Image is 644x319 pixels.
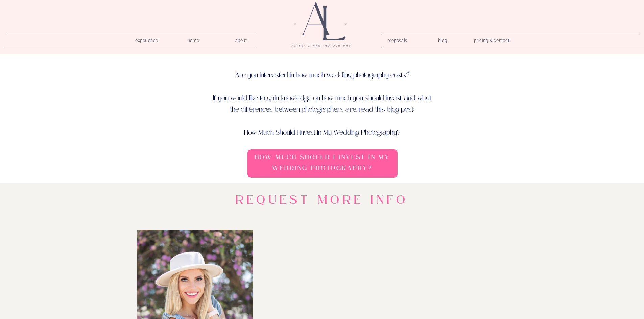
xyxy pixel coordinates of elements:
a: proposals [387,36,407,43]
a: home [184,36,203,43]
a: about [232,36,251,43]
a: experience [131,36,163,43]
h1: Request more Info [212,193,432,211]
a: How Much Should I Invest In My Wedding Photography? [250,152,395,176]
a: pricing & contact [472,36,512,46]
p: Are you interested in how much wedding photography costs? If you would like to gain knowledge on ... [212,70,432,124]
a: blog [433,36,452,43]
